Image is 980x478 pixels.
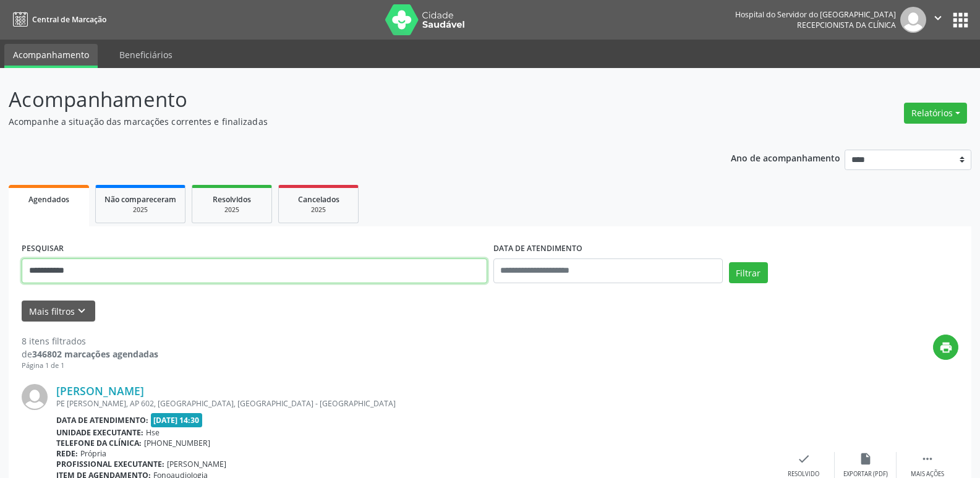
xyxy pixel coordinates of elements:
[900,7,926,33] img: img
[9,9,106,30] a: Central de Marcação
[950,9,971,31] button: apps
[56,398,773,409] div: PE [PERSON_NAME], AP 602, [GEOGRAPHIC_DATA], [GEOGRAPHIC_DATA] - [GEOGRAPHIC_DATA]
[859,452,872,466] i: insert_drive_file
[201,205,263,215] div: 2025
[9,84,683,115] p: Acompanhamento
[22,384,48,410] img: img
[4,44,98,68] a: Acompanhamento
[56,438,142,448] b: Telefone da clínica:
[56,427,143,438] b: Unidade executante:
[22,301,95,322] button: Mais filtroskeyboard_arrow_down
[797,452,811,466] i: check
[56,448,78,459] b: Rede:
[735,9,896,20] div: Hospital do Servidor do [GEOGRAPHIC_DATA]
[22,361,158,371] div: Página 1 de 1
[731,150,840,165] p: Ano de acompanhamento
[151,413,203,427] span: [DATE] 14:30
[80,448,106,459] span: Própria
[22,335,158,348] div: 8 itens filtrados
[167,459,226,469] span: [PERSON_NAME]
[32,14,106,25] span: Central de Marcação
[921,452,934,466] i: 
[28,194,69,205] span: Agendados
[298,194,339,205] span: Cancelados
[9,115,683,128] p: Acompanhe a situação das marcações correntes e finalizadas
[144,438,210,448] span: [PHONE_NUMBER]
[904,103,967,124] button: Relatórios
[797,20,896,30] span: Recepcionista da clínica
[111,44,181,66] a: Beneficiários
[104,194,176,205] span: Não compareceram
[75,304,88,318] i: keyboard_arrow_down
[56,459,164,469] b: Profissional executante:
[56,384,144,398] a: [PERSON_NAME]
[213,194,251,205] span: Resolvidos
[493,239,582,258] label: DATA DE ATENDIMENTO
[926,7,950,33] button: 
[32,348,158,360] strong: 346802 marcações agendadas
[729,262,768,283] button: Filtrar
[931,11,945,25] i: 
[288,205,349,215] div: 2025
[22,239,64,258] label: PESQUISAR
[939,341,953,354] i: print
[104,205,176,215] div: 2025
[56,415,148,425] b: Data de atendimento:
[146,427,160,438] span: Hse
[933,335,958,360] button: print
[22,348,158,361] div: de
